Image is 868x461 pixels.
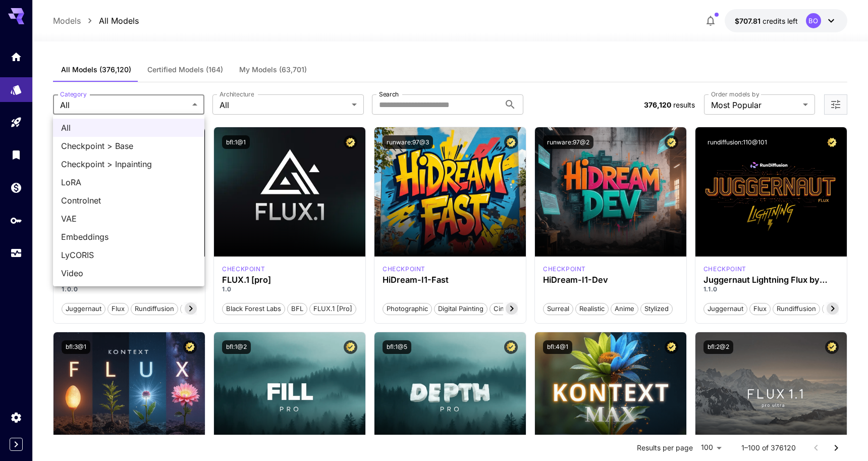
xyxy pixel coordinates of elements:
[61,213,196,225] span: VAE
[61,231,196,243] span: Embeddings
[61,158,196,170] span: Checkpoint > Inpainting
[61,267,196,279] span: Video
[61,249,196,261] span: LyCORIS
[61,122,196,134] span: All
[61,176,196,188] span: LoRA
[61,194,196,207] span: Controlnet
[61,140,196,152] span: Checkpoint > Base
